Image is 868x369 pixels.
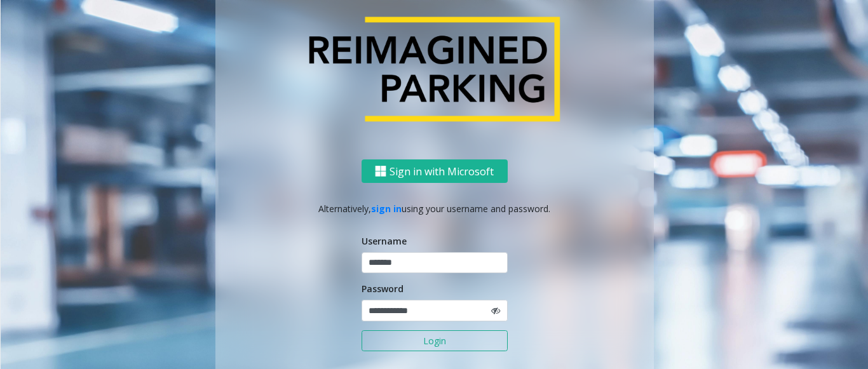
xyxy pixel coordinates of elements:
a: sign in [371,203,402,215]
label: Password [362,282,403,295]
button: Sign in with Microsoft [362,159,508,183]
label: Username [362,234,407,248]
button: Login [362,330,508,352]
p: Alternatively, using your username and password. [228,202,641,215]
